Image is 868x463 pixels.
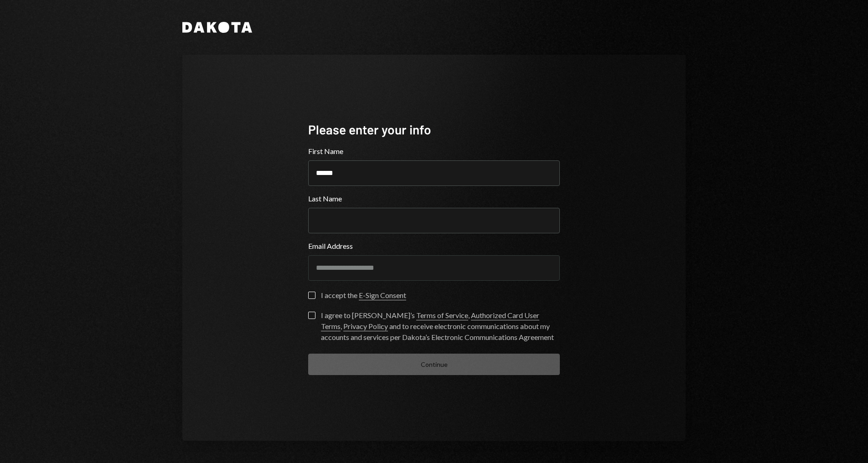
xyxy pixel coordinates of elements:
[308,121,560,139] div: Please enter your info
[308,292,315,299] button: I accept the E-Sign Consent
[321,290,406,301] div: I accept the
[416,311,468,320] a: Terms of Service
[308,146,560,157] label: First Name
[321,310,560,343] div: I agree to [PERSON_NAME]’s , , and to receive electronic communications about my accounts and ser...
[321,311,539,331] a: Authorized Card User Terms
[308,312,315,319] button: I agree to [PERSON_NAME]’s Terms of Service, Authorized Card User Terms, Privacy Policy and to re...
[308,241,560,252] label: Email Address
[343,322,388,331] a: Privacy Policy
[359,291,406,300] a: E-Sign Consent
[308,193,560,204] label: Last Name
